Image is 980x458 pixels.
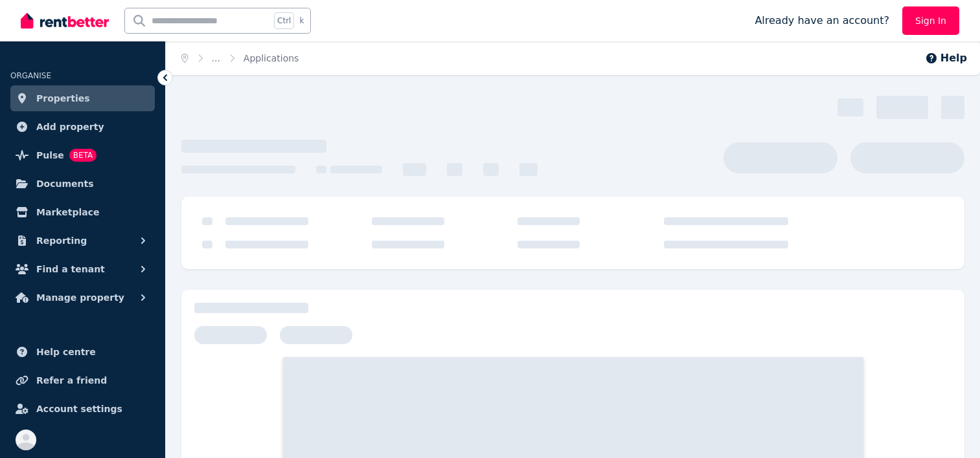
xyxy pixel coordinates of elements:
span: Add property [36,119,104,135]
span: Marketplace [36,204,99,220]
span: Account settings [36,401,122,417]
span: ORGANISE [10,71,51,80]
a: Marketplace [10,199,155,225]
span: Ctrl [274,12,294,29]
a: Add property [10,114,155,140]
a: Account settings [10,396,155,422]
span: Manage property [36,290,124,305]
button: Reporting [10,228,155,254]
span: Refer a friend [36,373,107,388]
span: Reporting [36,233,87,248]
a: Documents [10,171,155,197]
span: ... [212,53,220,63]
span: Properties [36,91,90,106]
img: RentBetter [21,11,109,30]
a: Sign In [902,6,959,35]
span: Applications [244,52,299,65]
span: Pulse [36,147,64,163]
a: PulseBETA [10,142,155,168]
button: Manage property [10,285,155,311]
a: Help centre [10,339,155,365]
nav: Breadcrumb [166,41,314,75]
span: Already have an account? [755,13,889,28]
span: Documents [36,176,94,191]
button: Find a tenant [10,256,155,282]
a: Properties [10,85,155,111]
span: BETA [69,149,97,162]
span: Help centre [36,344,96,360]
button: Help [925,50,967,66]
span: k [299,16,304,26]
a: Refer a friend [10,367,155,393]
span: Find a tenant [36,261,105,277]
